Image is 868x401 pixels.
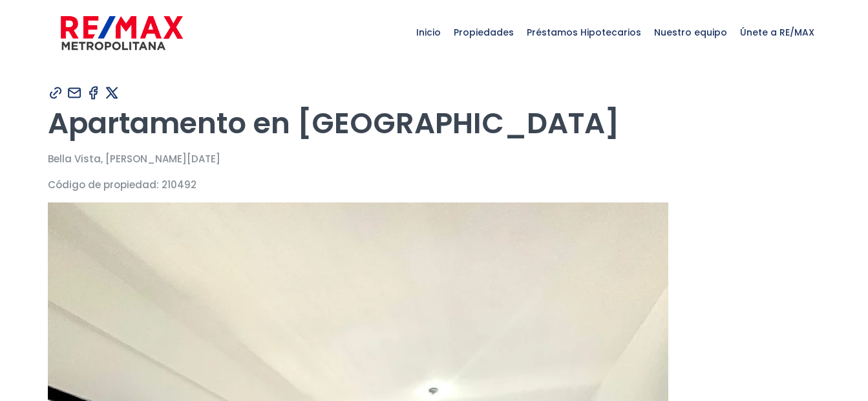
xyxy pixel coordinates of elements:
h1: Apartamento en [GEOGRAPHIC_DATA] [48,105,821,141]
p: Bella Vista, [PERSON_NAME][DATE] [48,151,821,167]
img: remax-metropolitana-logo [61,14,183,52]
span: Únete a RE/MAX [734,13,821,52]
span: Código de propiedad: [48,178,159,191]
span: Propiedades [447,13,520,52]
span: 210492 [162,178,196,191]
img: Compartir [67,85,83,101]
img: Compartir [85,85,101,101]
img: Compartir [104,85,120,101]
img: Compartir [48,85,64,101]
span: Inicio [410,13,447,52]
span: Nuestro equipo [648,13,734,52]
span: Préstamos Hipotecarios [520,13,648,52]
